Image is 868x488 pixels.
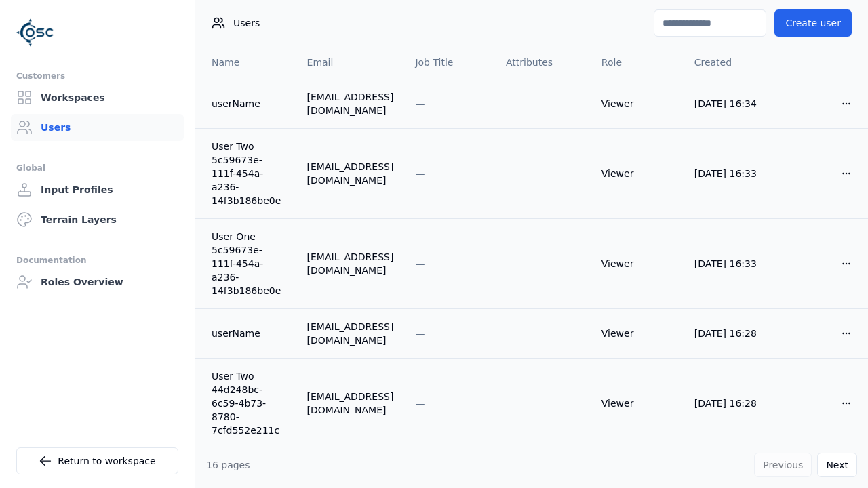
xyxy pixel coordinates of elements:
div: [EMAIL_ADDRESS][DOMAIN_NAME] [307,90,394,117]
th: Name [195,46,296,79]
a: userName [212,327,285,340]
a: Terrain Layers [11,206,184,233]
span: — [415,168,425,179]
a: Users [11,114,184,141]
div: Documentation [16,252,178,268]
a: Input Profiles [11,176,184,203]
div: [EMAIL_ADDRESS][DOMAIN_NAME] [307,160,394,187]
a: User Two 5c59673e-111f-454a-a236-14f3b186be0e [212,140,285,207]
th: Job Title [404,46,495,79]
div: [EMAIL_ADDRESS][DOMAIN_NAME] [307,320,394,347]
div: Viewer [601,396,673,410]
th: Created [684,46,777,79]
div: Viewer [601,327,673,340]
div: [DATE] 16:34 [694,97,766,110]
div: Viewer [601,257,673,270]
th: Role [591,46,684,79]
div: Viewer [601,97,673,110]
div: [DATE] 16:33 [694,167,766,180]
div: [EMAIL_ADDRESS][DOMAIN_NAME] [307,250,394,277]
div: Global [16,160,178,176]
div: [DATE] 16:28 [694,396,766,410]
div: [DATE] 16:33 [694,257,766,270]
div: [EMAIL_ADDRESS][DOMAIN_NAME] [307,390,394,417]
span: — [415,328,425,339]
div: Customers [16,68,178,84]
span: Users [233,16,260,30]
a: Workspaces [11,84,184,111]
div: Viewer [601,167,673,180]
a: User Two 44d248bc-6c59-4b73-8780-7cfd552e211c [212,369,285,437]
img: Logo [16,14,54,52]
th: Email [296,46,405,79]
a: User One 5c59673e-111f-454a-a236-14f3b186be0e [212,230,285,298]
button: Create user [774,9,852,37]
div: [DATE] 16:28 [694,327,766,340]
span: — [415,398,425,409]
a: Roles Overview [11,268,184,296]
button: Next [817,453,857,477]
span: — [415,258,425,269]
a: Return to workspace [16,447,178,474]
span: — [415,98,425,109]
span: 16 pages [206,460,250,470]
th: Attributes [495,46,591,79]
a: userName [212,97,285,110]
